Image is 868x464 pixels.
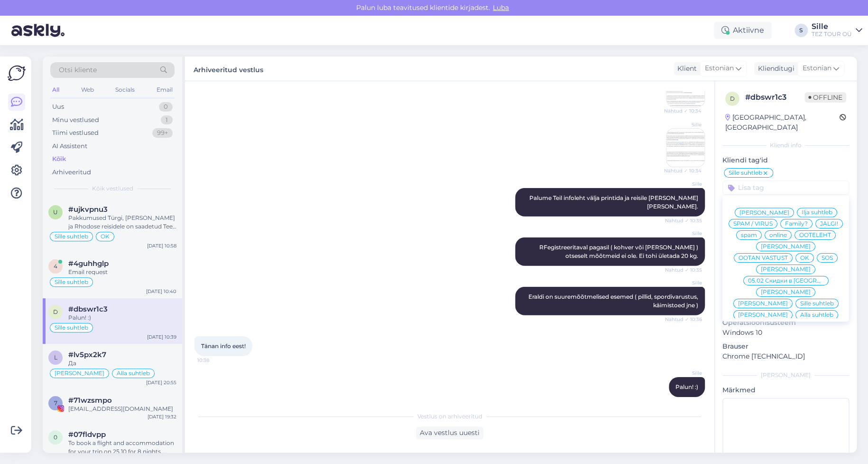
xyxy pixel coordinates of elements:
[665,266,702,274] span: Nähtud ✓ 10:35
[666,279,702,286] span: Sille
[738,301,788,306] span: [PERSON_NAME]
[101,234,110,239] span: OK
[812,23,852,30] div: Sille
[54,354,57,361] span: l
[55,279,88,285] span: Sille suhtleb
[59,65,97,75] span: Otsi kliente
[722,341,849,351] p: Brauser
[799,232,831,238] span: OOTELEHT
[820,221,838,227] span: JÄLGI!
[490,3,512,12] span: Luba
[79,84,96,96] div: Web
[739,209,789,215] span: [PERSON_NAME]
[666,398,702,405] span: 10:39
[665,316,702,323] span: Nähtud ✓ 10:36
[539,244,700,259] span: RFegistreeritaval pagasil ( kohver või [PERSON_NAME] ) otseselt mõõtmeid ei ole. Ei tohi ületada ...
[148,413,176,420] div: [DATE] 19:32
[800,301,834,306] span: Sille suhtleb
[201,342,246,350] span: Tänan info eest!
[738,312,788,318] span: [PERSON_NAME]
[152,128,173,138] div: 99+
[822,255,833,261] span: SOS
[665,217,702,224] span: Nähtud ✓ 10:35
[52,102,64,112] div: Uus
[147,242,176,249] div: [DATE] 10:58
[55,370,104,376] span: [PERSON_NAME]
[53,308,58,315] span: d
[802,209,832,215] span: Ilja suhtleb
[722,385,849,395] p: Märkmed
[68,259,109,268] span: #4guhhglp
[745,92,804,103] div: # dbswr1c3
[117,370,150,376] span: Alla suhtleb
[146,288,176,295] div: [DATE] 10:40
[417,412,482,421] span: Vestlus on arhiveeritud
[800,255,809,261] span: OK
[785,221,808,227] span: Family?
[68,405,176,413] div: [EMAIL_ADDRESS][DOMAIN_NAME]
[769,232,787,238] span: online
[812,23,862,38] a: SilleTEZ TOUR OÜ
[113,84,137,96] div: Socials
[68,205,108,214] span: #ujkvpnu3
[803,63,831,74] span: Estonian
[161,115,173,125] div: 1
[800,312,833,318] span: Alla suhtleb
[52,115,99,125] div: Minu vestlused
[155,84,175,96] div: Email
[50,84,61,96] div: All
[55,325,88,331] span: Sille suhtleb
[52,142,87,151] div: AI Assistent
[146,379,176,386] div: [DATE] 20:55
[8,64,26,82] img: Askly Logo
[68,268,176,276] div: Email request
[729,170,762,176] span: Sille suhtleb
[54,263,57,270] span: 4
[68,359,176,368] div: Да
[722,155,849,165] p: Kliendi tag'id
[714,22,772,39] div: Aktiivne
[664,167,702,174] span: Nähtud ✓ 10:34
[194,62,263,75] label: Arhiveeritud vestlus
[92,184,133,193] span: Kõik vestlused
[722,141,849,150] div: Kliendi info
[666,180,702,188] span: Sille
[664,107,702,114] span: Nähtud ✓ 10:34
[761,266,811,272] span: [PERSON_NAME]
[674,64,697,74] div: Klient
[730,95,735,102] span: d
[748,278,824,284] span: 05.02 Скидки в [GEOGRAPHIC_DATA]
[68,396,112,405] span: #71wzsmpo
[754,64,794,74] div: Klienditugi
[725,113,840,133] div: [GEOGRAPHIC_DATA], [GEOGRAPHIC_DATA]
[722,180,849,195] input: Lisa tag
[804,92,846,103] span: Offline
[68,350,106,359] span: #lv5px2k7
[52,128,99,138] div: Tiimi vestlused
[68,305,108,313] span: #dbswr1c3
[68,214,176,231] div: Pakkumused Türgi, [PERSON_NAME] ja Rhodose reisidele on saadetud Tee e-mailile. Jääme ootama Teie...
[52,154,66,164] div: Kõik
[722,351,849,361] p: Chrome [TECHNICAL_ID]
[159,102,173,112] div: 0
[666,129,704,167] img: Attachment
[666,121,702,128] span: Sille
[529,194,700,210] span: Palume Teil infoleht välja printida ja reisile [PERSON_NAME] [PERSON_NAME].
[55,234,88,239] span: Sille suhtleb
[812,30,852,38] div: TEZ TOUR OÜ
[416,426,483,439] div: Ava vestlus uuesti
[666,369,702,377] span: Sille
[722,318,849,328] p: Operatsioonisüsteem
[68,313,176,322] div: Palun! :)
[197,357,233,364] span: 10:38
[53,208,58,216] span: u
[68,430,106,439] span: #07fldvpp
[761,289,811,295] span: [PERSON_NAME]
[528,293,700,309] span: Eraldi on suuremõõtmelised esemed ( pillid, spordivarustus, käimistoed jne )
[705,63,734,74] span: Estonian
[54,399,57,407] span: 7
[739,255,788,261] span: OOTAN VASTUST
[666,230,702,237] span: Sille
[794,24,808,37] div: S
[741,232,757,238] span: spam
